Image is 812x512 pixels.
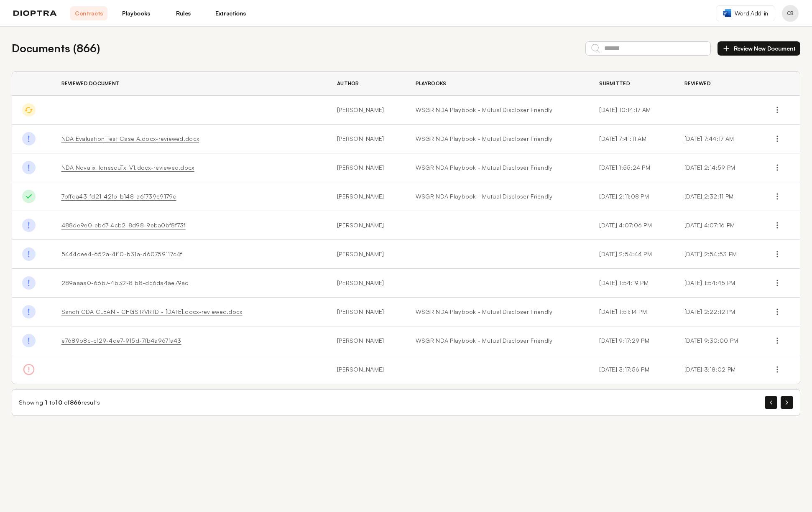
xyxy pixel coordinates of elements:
[22,334,36,347] img: Done
[589,96,674,125] td: [DATE] 10:14:17 AM
[19,398,100,407] div: Showing to of results
[416,192,579,201] a: WSGR NDA Playbook - Mutual Discloser Friendly
[327,153,406,182] td: [PERSON_NAME]
[327,96,406,125] td: [PERSON_NAME]
[416,163,579,172] a: WSGR NDA Playbook - Mutual Discloser Friendly
[416,106,579,114] a: WSGR NDA Playbook - Mutual Discloser Friendly
[22,305,36,318] img: Done
[61,193,176,200] a: 7bffda43-fd21-42fb-b148-a61739e9179c
[674,355,761,384] td: [DATE] 3:18:02 PM
[327,326,406,355] td: [PERSON_NAME]
[70,399,82,406] span: 866
[22,103,36,117] img: In Progress
[70,6,107,20] a: Contracts
[589,240,674,269] td: [DATE] 2:54:44 PM
[674,240,761,269] td: [DATE] 2:54:53 PM
[327,240,406,269] td: [PERSON_NAME]
[674,211,761,240] td: [DATE] 4:07:16 PM
[22,219,36,232] img: Done
[589,355,674,384] td: [DATE] 3:17:56 PM
[782,5,799,22] button: Profile menu
[589,182,674,211] td: [DATE] 2:11:08 PM
[674,269,761,298] td: [DATE] 1:54:45 PM
[716,5,775,21] a: Word Add-in
[61,337,181,344] a: e7689b8c-cf29-4de7-915d-7fb4a967fa43
[22,247,36,261] img: Done
[589,125,674,153] td: [DATE] 7:41:11 AM
[674,298,761,326] td: [DATE] 2:22:12 PM
[212,6,249,20] a: Extractions
[61,279,189,286] a: 289aaaa0-66b7-4b32-81b8-dc6da4ae79ac
[327,182,406,211] td: [PERSON_NAME]
[61,135,199,142] a: NDA Evaluation Test Case A.docx-reviewed.docx
[45,399,47,406] span: 1
[22,132,36,145] img: Done
[327,298,406,326] td: [PERSON_NAME]
[61,308,243,315] a: Sanofi CDA CLEAN - CHGS RVRTD - [DATE].docx-reviewed.docx
[589,72,674,96] th: Submitted
[12,40,100,56] h2: Documents ( 866 )
[327,355,406,384] td: [PERSON_NAME]
[416,308,579,316] a: WSGR NDA Playbook - Mutual Discloser Friendly
[165,6,202,20] a: Rules
[589,211,674,240] td: [DATE] 4:07:06 PM
[765,396,777,409] button: Previous
[61,250,182,257] a: 5444dee4-652a-4f10-b31a-d60759117c4f
[51,72,327,96] th: Reviewed Document
[589,153,674,182] td: [DATE] 1:55:24 PM
[735,9,768,18] span: Word Add-in
[589,298,674,326] td: [DATE] 1:51:14 PM
[327,125,406,153] td: [PERSON_NAME]
[22,161,36,174] img: Done
[61,164,194,171] a: NDA Novalix_IonescuTx_V1.docx-reviewed.docx
[22,190,36,203] img: Done
[416,336,579,345] a: WSGR NDA Playbook - Mutual Discloser Friendly
[781,396,793,409] button: Next
[674,125,761,153] td: [DATE] 7:44:17 AM
[674,326,761,355] td: [DATE] 9:30:00 PM
[674,182,761,211] td: [DATE] 2:32:11 PM
[327,72,406,96] th: Author
[61,222,186,229] a: 488de9e0-eb67-4cb2-8d98-9eba0bf8f73f
[416,135,579,143] a: WSGR NDA Playbook - Mutual Discloser Friendly
[718,41,800,56] button: Review New Document
[327,269,406,298] td: [PERSON_NAME]
[406,72,589,96] th: Playbooks
[723,9,731,17] img: word
[327,211,406,240] td: [PERSON_NAME]
[117,6,155,20] a: Playbooks
[674,72,761,96] th: Reviewed
[589,326,674,355] td: [DATE] 9:17:29 PM
[674,153,761,182] td: [DATE] 2:14:59 PM
[589,269,674,298] td: [DATE] 1:54:19 PM
[55,399,62,406] span: 10
[22,276,36,290] img: Done
[13,10,57,16] img: logo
